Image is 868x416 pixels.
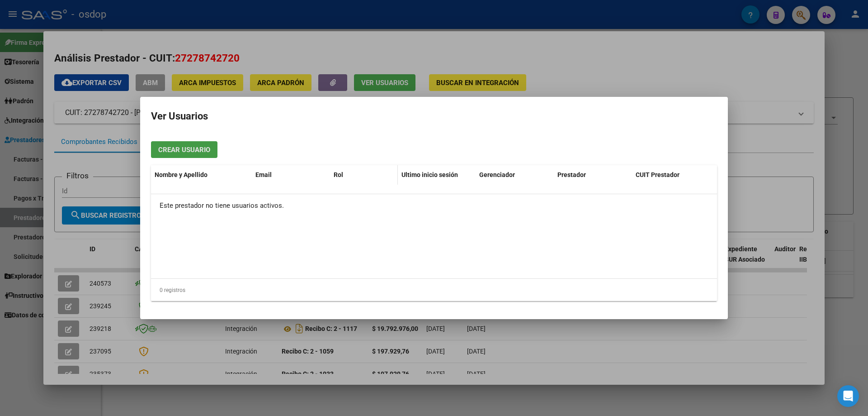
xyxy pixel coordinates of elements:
[401,171,458,178] span: Ultimo inicio sesión
[476,165,554,185] datatable-header-cell: Gerenciador
[252,165,330,185] datatable-header-cell: Email
[557,171,586,178] span: Prestador
[151,108,717,125] h2: Ver Usuarios
[837,385,859,407] div: Open Intercom Messenger
[155,171,208,178] span: Nombre y Apellido
[151,165,252,185] datatable-header-cell: Nombre y Apellido
[398,165,476,185] datatable-header-cell: Ultimo inicio sesión
[632,165,710,185] datatable-header-cell: CUIT Prestador
[255,171,272,178] span: Email
[636,171,679,178] span: CUIT Prestador
[151,194,717,217] div: Este prestador no tiene usuarios activos.
[151,141,217,158] button: Crear Usuario
[151,279,717,301] div: 0 registros
[330,165,398,185] datatable-header-cell: Rol
[158,146,210,154] span: Crear Usuario
[554,165,632,185] datatable-header-cell: Prestador
[479,171,515,178] span: Gerenciador
[334,171,343,178] span: Rol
